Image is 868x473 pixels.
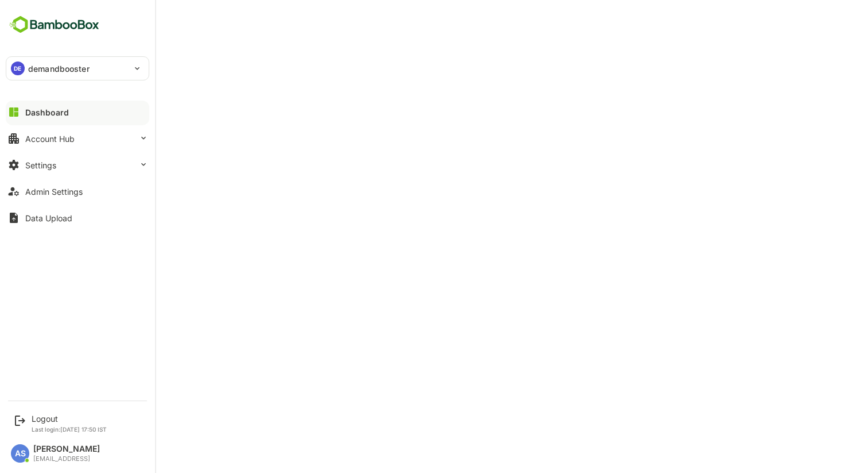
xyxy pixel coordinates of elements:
[6,206,149,229] button: Data Upload
[33,455,100,463] div: [EMAIL_ADDRESS]
[6,180,149,203] button: Admin Settings
[6,14,103,36] img: BambooboxFullLogoMark.5f36c76dfaba33ec1ec1367b70bb1252.svg
[6,127,149,150] button: Account Hub
[6,153,149,176] button: Settings
[25,134,75,144] div: Account Hub
[25,187,83,197] div: Admin Settings
[32,414,107,424] div: Logout
[32,426,107,433] p: Last login: [DATE] 17:50 IST
[11,444,29,463] div: AS
[33,444,100,454] div: [PERSON_NAME]
[11,61,25,75] div: DE
[25,160,56,170] div: Settings
[28,63,90,75] p: demandbooster
[25,213,72,223] div: Data Upload
[6,57,149,80] div: DEdemandbooster
[6,101,149,124] button: Dashboard
[25,107,69,117] div: Dashboard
